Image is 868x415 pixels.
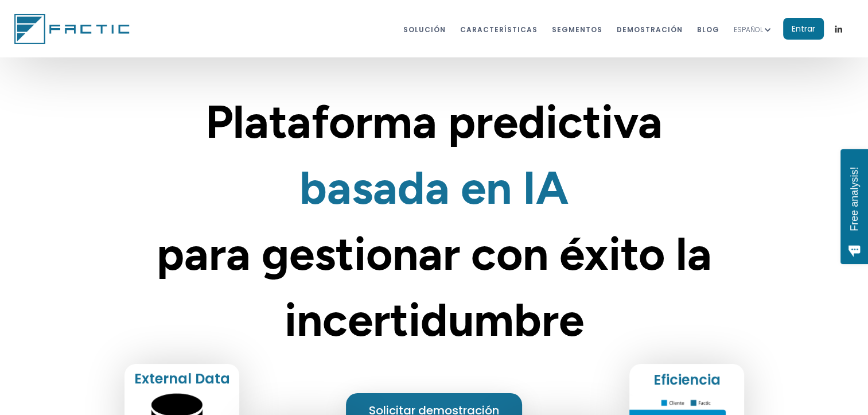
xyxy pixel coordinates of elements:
a: características [460,18,538,40]
a: segmentos [552,18,602,40]
a: dEMOstración [617,18,683,40]
div: ESPAÑOL [734,24,763,36]
h2: Eficiencia [650,371,723,389]
a: BLOG [697,18,719,40]
span: Plataforma predictiva [205,94,663,149]
a: Entrar [783,18,824,40]
a: Solución [403,18,446,40]
span: para gestionar con éxito la incertidumbre [157,226,712,347]
h1: basada en IA [84,89,785,353]
h2: External Data [131,370,232,387]
div: ESPAÑOL [734,11,783,47]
